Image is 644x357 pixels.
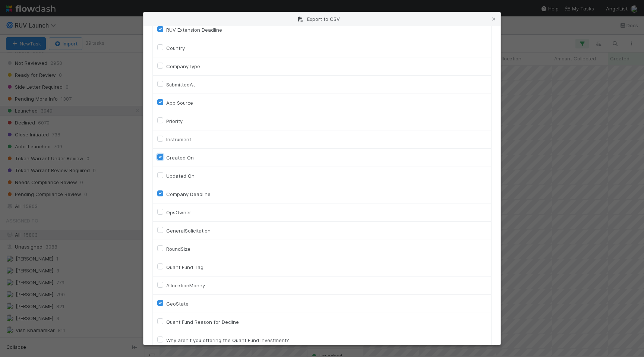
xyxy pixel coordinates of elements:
label: GeoState [166,299,189,308]
label: Updated On [166,171,195,180]
label: OpsOwner [166,208,191,217]
div: Export to CSV [143,12,501,26]
label: Why aren't you offering the Quant Fund Investment? [166,336,289,345]
label: SubmittedAt [166,80,195,89]
label: Country [166,44,185,53]
label: Priority [166,117,183,126]
label: Quant Fund Tag [166,263,203,272]
label: GeneralSolicitation [166,226,211,235]
label: Company Deadline [166,190,211,199]
label: Quant Fund Reason for Decline [166,317,239,326]
label: App Source [166,98,193,107]
label: AllocationMoney [166,281,205,290]
label: RUV Extension Deadline [166,25,222,34]
label: Created On [166,153,194,162]
label: Instrument [166,135,191,144]
label: CompanyType [166,62,200,71]
label: RoundSize [166,244,190,253]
